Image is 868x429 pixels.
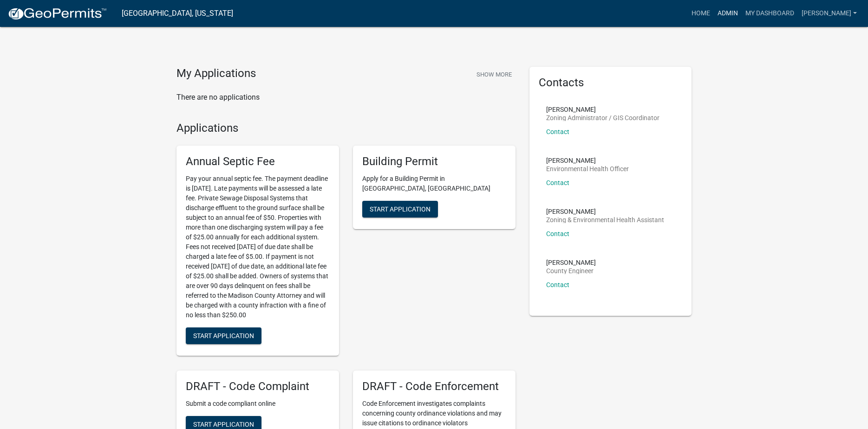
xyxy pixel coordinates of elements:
[122,6,233,21] a: [GEOGRAPHIC_DATA], [US_STATE]
[176,67,256,81] h4: My Applications
[546,208,664,215] p: [PERSON_NAME]
[193,332,254,339] span: Start Application
[186,174,330,320] p: Pay your annual septic fee. The payment deadline is [DATE]. Late payments will be assessed a late...
[193,420,254,428] span: Start Application
[362,201,438,218] button: Start Application
[546,128,569,135] a: Contact
[186,399,330,409] p: Submit a code compliant online
[362,399,506,428] p: Code Enforcement investigates complaints concerning county ordinance violations and may issue cit...
[546,157,629,164] p: [PERSON_NAME]
[546,281,569,288] a: Contact
[546,106,659,113] p: [PERSON_NAME]
[186,327,261,344] button: Start Application
[546,268,596,274] p: County Engineer
[688,5,714,22] a: Home
[546,179,569,186] a: Contact
[546,217,664,223] p: Zoning & Environmental Health Assistant
[362,380,506,393] h5: DRAFT - Code Enforcement
[539,76,683,90] h5: Contacts
[546,115,659,121] p: Zoning Administrator / GIS Coordinator
[714,5,742,22] a: Admin
[546,230,569,237] a: Contact
[742,5,798,22] a: My Dashboard
[186,155,330,168] h5: Annual Septic Fee
[798,5,861,22] a: [PERSON_NAME]
[176,92,516,103] p: There are no applications
[473,67,516,82] button: Show More
[362,174,506,193] p: Apply for a Building Permit in [GEOGRAPHIC_DATA], [GEOGRAPHIC_DATA]
[362,155,506,168] h5: Building Permit
[546,166,629,172] p: Environmental Health Officer
[176,122,516,135] h4: Applications
[370,205,431,213] span: Start Application
[186,380,330,393] h5: DRAFT - Code Complaint
[546,259,596,266] p: [PERSON_NAME]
